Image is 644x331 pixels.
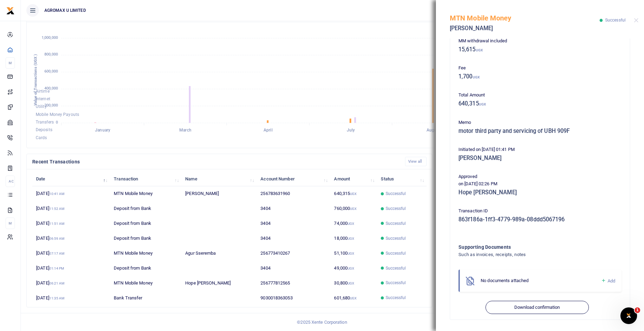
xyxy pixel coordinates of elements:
p: on [DATE] 02:26 PM [458,180,621,188]
td: 49,000 [330,261,377,276]
small: 06:59 AM [49,237,65,240]
li: M [6,57,15,69]
h5: 1,700 [458,73,621,80]
span: Transfers [36,120,54,125]
td: Deposit from Bank [110,261,181,276]
h4: Supporting Documents [458,243,593,251]
span: Successful [386,295,406,301]
span: Successful [605,18,626,23]
small: UGX [347,281,354,285]
span: Successful [386,220,406,227]
span: Cards [36,135,47,140]
tspan: 600,000 [44,69,58,74]
td: Deposit from Bank [110,231,181,246]
th: Status: activate to sort column ascending [377,171,427,186]
p: Memo [458,119,621,126]
td: [DATE] [32,231,110,246]
a: View all [405,157,427,166]
tspan: July [347,128,355,133]
span: AGROMAX U LIMITED [42,7,89,14]
td: 9030018363053 [257,290,330,305]
small: UGX [347,222,354,226]
h5: 863f186a-1ff3-4779-989a-08ddd5067196 [458,216,621,223]
td: MTN Mobile Money [110,246,181,261]
small: 11:52 AM [49,207,65,211]
td: 18,000 [330,231,377,246]
h5: MTN Mobile Money [450,14,600,22]
td: 3404 [257,231,330,246]
td: 760,000 [330,201,377,216]
p: Initiated on [DATE] 01:41 PM [458,146,621,153]
small: 11:51 AM [49,222,65,226]
td: 601,680 [330,290,377,305]
td: 3404 [257,216,330,231]
th: Name: activate to sort column ascending [181,171,257,186]
span: Successful [386,205,406,212]
span: Airtime [36,89,50,94]
td: Hope [PERSON_NAME] [181,275,257,290]
small: UGX [347,266,354,270]
p: Transaction ID [458,207,621,215]
p: Fee [458,65,621,72]
button: Close [634,18,638,23]
small: 10:41 AM [49,192,65,196]
tspan: April [264,128,273,133]
td: 3404 [257,261,330,276]
td: [DATE] [32,216,110,231]
td: Deposit from Bank [110,216,181,231]
h5: Hope [PERSON_NAME] [458,189,621,196]
tspan: January [95,128,110,133]
small: 06:21 AM [49,281,65,285]
td: Bank Transfer [110,290,181,305]
span: Successful [386,280,406,286]
h5: [PERSON_NAME] [450,25,600,32]
li: M [6,218,15,229]
span: Successful [386,250,406,256]
td: [DATE] [32,275,110,290]
small: UGX [479,102,486,106]
td: 74,000 [330,216,377,231]
td: 256783631960 [257,186,330,201]
img: logo-small [6,7,15,15]
h5: motor third party and servicing of UBH 909F [458,128,621,135]
span: Internet [36,96,50,101]
iframe: Intercom live chat [620,307,637,324]
small: UGX [476,48,483,52]
td: 3404 [257,201,330,216]
tspan: August [427,128,440,133]
small: 11:35 AM [49,296,65,300]
span: Utility [36,104,47,109]
a: logo-small logo-large logo-large [6,8,15,13]
span: 1 [635,307,640,313]
td: MTN Mobile Money [110,186,181,201]
tspan: 200,000 [44,103,58,108]
td: [DATE] [32,246,110,261]
td: [DATE] [32,261,110,276]
p: Approved [458,173,621,180]
tspan: 400,000 [44,86,58,91]
td: [DATE] [32,201,110,216]
h4: Such as invoices, receipts, notes [458,251,593,258]
small: UGX [350,192,357,196]
td: [PERSON_NAME] [181,186,257,201]
small: UGX [347,252,354,255]
td: [DATE] [32,290,110,305]
td: 256777812565 [257,275,330,290]
h5: 640,315 [458,100,621,107]
button: Download confirmation [486,301,589,314]
p: Total Amount [458,92,621,99]
small: UGX [350,207,357,211]
small: 07:17 AM [49,252,65,255]
th: Amount: activate to sort column ascending [330,171,377,186]
td: Deposit from Bank [110,201,181,216]
th: Date: activate to sort column descending [32,171,110,186]
span: Deposits [36,128,52,133]
td: MTN Mobile Money [110,275,181,290]
span: Successful [386,190,406,197]
text: Value of Transactions (UGX ) [33,54,38,106]
small: UGX [473,75,480,79]
span: Add [608,278,615,283]
span: No documents attached [481,278,529,283]
td: 640,315 [330,186,377,201]
td: 256773410267 [257,246,330,261]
